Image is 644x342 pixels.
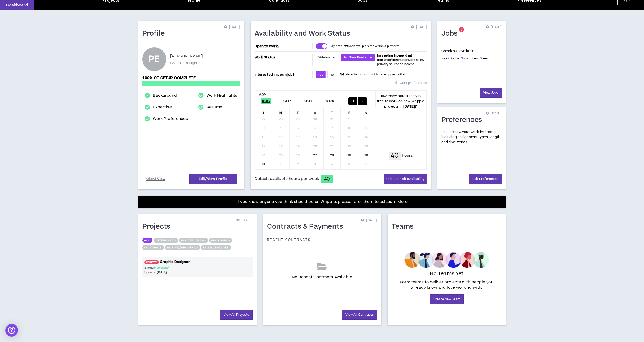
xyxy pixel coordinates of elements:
[450,56,452,61] a: 9
[207,92,238,99] a: Work Highlights
[303,98,314,104] span: Oct
[189,174,237,184] a: Edit/View Profile
[142,47,166,71] div: Paul E.
[330,73,334,77] span: No
[430,294,464,304] a: Create New Team
[267,238,311,242] p: Recent Contracts
[153,116,188,122] a: Work Preferences
[142,223,174,231] h1: Projects
[345,44,352,48] strong: WILL
[207,104,222,110] a: Resume
[342,310,377,320] a: View All Contracts
[6,2,28,8] p: Dashboard
[165,245,200,250] button: Active/Archived
[339,72,406,77] p: I interested in contract to hire opportunities
[267,223,347,231] h1: Contracts & Payments
[142,75,240,81] p: 100% of setup complete
[236,199,408,205] p: If you know anyone you think should be on Wripple, please refer them to us!
[255,29,354,38] h1: Availability and Work Status
[461,56,463,61] a: 3
[255,54,312,61] p: Work Status
[325,98,335,104] span: Nov
[170,61,200,65] p: Graphic Designer
[318,55,336,59] span: Side Hustler
[209,238,232,243] button: Proposing
[402,153,413,159] p: hours
[142,29,169,38] h1: Profile
[486,25,502,30] p: [DATE]
[5,324,18,337] div: Open Intercom Messenger
[341,107,358,115] div: F
[153,92,177,99] a: Background
[441,130,502,145] p: Let us know your work interests including assignment types, length and time zones.
[220,310,253,320] a: View All Projects
[441,116,486,124] h1: Preferences
[157,270,167,274] i: [DATE]
[450,56,460,61] span: jobs.
[384,174,427,184] button: Click to edit availability
[201,245,231,250] button: Lost/Declined
[377,54,412,62] b: I'm seeking independent freelance/contractor
[377,54,424,66] span: work as my primary source of income
[480,88,502,98] a: View Jobs
[430,270,464,277] p: No Teams Yet
[146,174,167,184] a: Client View
[148,55,160,63] div: PE
[236,218,252,223] p: [DATE]
[154,266,169,270] span: Interested
[142,245,164,250] button: Contract
[358,107,375,115] div: S
[224,25,240,30] p: [DATE]
[170,53,203,59] p: [PERSON_NAME]
[290,107,307,115] div: T
[480,56,489,61] span: new
[340,72,344,76] strong: AM
[153,104,172,110] a: Expertise
[255,71,312,78] p: Interested in perm job?
[255,44,312,48] p: Open to work?
[142,259,253,264] a: UPDATED!Graphic Designer
[411,25,427,30] p: [DATE]
[486,111,502,116] p: [DATE]
[361,218,377,223] p: [DATE]
[142,238,152,243] button: All
[392,223,418,231] h1: Teams
[261,98,271,104] span: Aug
[394,280,500,290] p: Form teams to deliver projects with people you already know and love working with.
[375,93,426,109] p: How many hours are you free to work on new Wripple projects in
[461,56,479,61] span: matches.
[272,107,290,115] div: M
[144,266,198,270] p: Status:
[144,270,198,275] p: Updated:
[404,252,489,268] img: empty
[324,107,341,115] div: T
[331,44,399,48] p: My profile show up on the Wripple platform
[255,107,273,115] div: S
[441,29,462,38] h1: Jobs
[259,92,266,97] b: 2025
[393,78,427,88] a: Edit work preferences
[179,238,208,243] button: Invited (new)
[282,98,292,104] span: Sep
[459,27,464,32] sup: 3
[292,274,352,280] p: No Recent Contracts Available
[385,199,408,204] a: Learn More
[154,238,178,243] button: Interested
[255,176,319,182] span: Default available hours per week
[469,174,502,184] a: Edit Preferences
[306,107,324,115] div: W
[480,56,482,61] a: 0
[461,27,462,32] span: 3
[441,49,489,61] p: Check out available work:
[144,260,159,264] span: UPDATED!
[318,73,323,77] span: Yes
[403,104,417,109] b: [DATE] ?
